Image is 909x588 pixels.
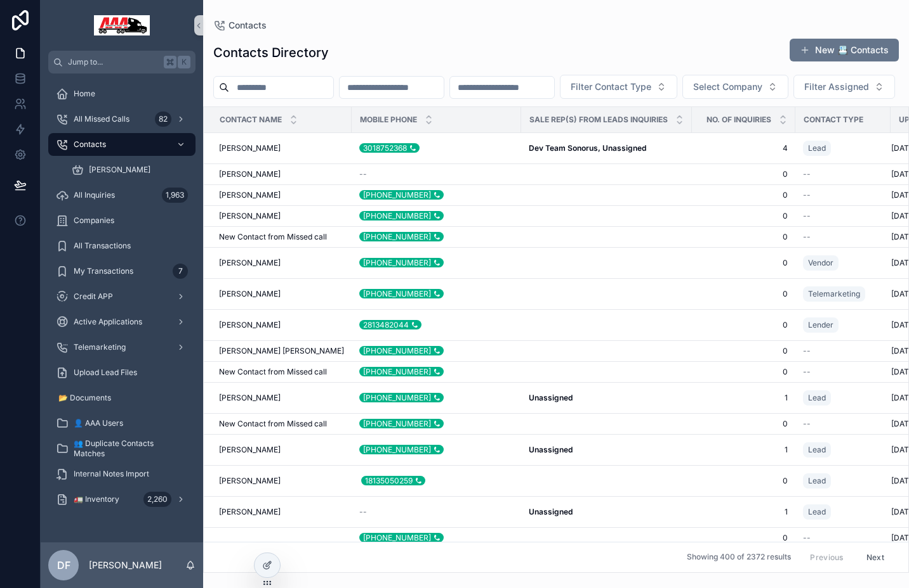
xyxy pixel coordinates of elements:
a: 0 [700,190,788,200]
a: Lead [803,440,883,460]
div: scrollable content [41,73,203,527]
span: -- [803,419,811,429]
a: [PERSON_NAME] [219,507,344,517]
span: Contact Type [804,115,863,125]
span: All Inquiries [74,190,115,200]
strong: Unassigned [529,445,573,454]
a: 0 [700,419,788,429]
a: [PERSON_NAME] [219,258,344,268]
a: [PHONE_NUMBER] [359,393,514,403]
span: [PERSON_NAME] [219,169,281,179]
a: [PHONE_NUMBER] [359,190,514,200]
button: Next [858,547,893,567]
a: Unassigned [529,507,684,517]
span: -- [803,367,811,377]
a: Lender [803,317,839,333]
a: Vendor [803,255,839,271]
span: -- [803,346,811,356]
span: -- [803,190,811,200]
a: -- [803,169,883,179]
span: [PERSON_NAME] [219,507,281,517]
div: [PHONE_NUMBER] [359,367,444,376]
span: 1 [700,445,788,455]
a: [PHONE_NUMBER] [359,367,514,377]
a: Lead [803,141,831,156]
a: -- [803,419,883,429]
button: Select Button [793,75,895,99]
a: [PERSON_NAME] [219,445,344,455]
span: Contacts [229,19,267,32]
div: 7 [173,264,188,279]
a: 4 [700,143,788,153]
span: -- [803,533,811,543]
a: 0 [700,258,788,268]
a: Telemarketing [48,336,196,359]
a: Vendor [803,253,883,273]
span: No. of Inquiries [707,115,771,125]
span: -- [803,211,811,221]
a: [PERSON_NAME] [63,158,196,181]
span: 📂 Documents [58,393,111,403]
a: [PERSON_NAME] [219,143,344,153]
span: Telemarketing [74,342,126,352]
a: 0 [700,232,788,242]
span: 0 [700,367,788,377]
span: 🚛 Inventory [74,494,119,504]
span: 0 [700,533,788,543]
span: 1 [700,507,788,517]
a: Telemarketing [803,286,865,302]
div: 3018752368 [359,143,420,153]
div: [PHONE_NUMBER] [359,393,444,402]
a: 0 [700,320,788,330]
span: K [179,57,189,67]
a: 18135050259 [359,476,514,486]
a: [PERSON_NAME] [219,169,344,179]
img: App logo [94,15,150,35]
span: Telemarketing [808,289,860,299]
div: 18135050259 [361,476,425,485]
button: Select Button [682,75,788,99]
span: Showing 400 of 2372 results [687,553,791,563]
span: [PERSON_NAME] [219,289,281,299]
a: 0 [700,346,788,356]
span: 👤 AAA Users [74,418,123,428]
a: 0 [700,169,788,179]
a: -- [803,232,883,242]
a: New Contact from Missed call [219,419,344,429]
a: All Inquiries1,963 [48,184,196,207]
a: 📂 Documents [48,387,196,409]
span: [PERSON_NAME] [219,476,281,486]
p: [PERSON_NAME] [89,559,162,572]
span: Lead [808,445,826,455]
span: [PERSON_NAME] [219,393,281,403]
a: [PERSON_NAME] [PERSON_NAME] [219,346,344,356]
a: [PHONE_NUMBER] [359,232,514,242]
span: Lender [808,320,833,330]
span: Filter Assigned [804,80,869,93]
a: -- [803,533,883,543]
span: Sale Rep(s) from Leads Inquiries [529,115,668,125]
span: [PERSON_NAME] [219,190,281,200]
span: 0 [700,476,788,486]
a: 0 [700,289,788,299]
a: Upload Lead Files [48,361,196,384]
span: Filter Contact Type [571,80,651,93]
a: 2813482044 [359,320,514,330]
button: New 📇 Contacts [790,39,899,61]
span: DF [57,558,70,573]
a: My Transactions7 [48,260,196,283]
span: -- [803,232,811,242]
div: [PHONE_NUMBER] [359,419,444,428]
span: Lead [808,476,826,486]
a: Lead [803,471,883,491]
div: [PHONE_NUMBER] [359,232,444,241]
div: [PHONE_NUMBER] [359,445,444,454]
button: Select Button [560,75,677,99]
